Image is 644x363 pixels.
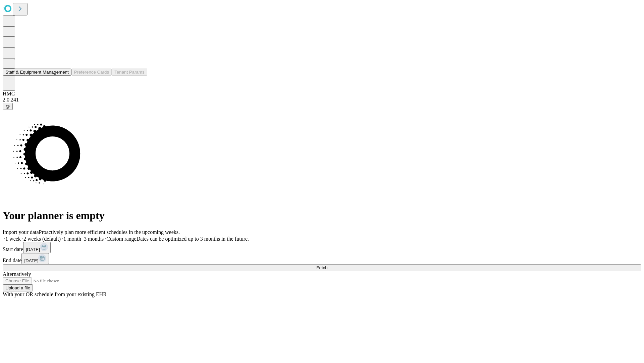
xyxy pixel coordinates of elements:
span: Alternatively [3,271,31,277]
div: HMC [3,91,641,97]
div: Start date [3,242,641,253]
div: 2.0.241 [3,97,641,103]
span: @ [5,104,10,109]
button: [DATE] [23,242,51,253]
button: Staff & Equipment Management [3,69,71,76]
span: [DATE] [24,258,38,263]
button: [DATE] [21,253,49,264]
span: With your OR schedule from your existing EHR [3,291,107,297]
span: Custom range [106,236,136,242]
span: Dates can be optimized up to 3 months in the future. [137,236,249,242]
h1: Your planner is empty [3,209,641,222]
button: Upload a file [3,284,33,291]
div: End date [3,253,641,264]
button: Fetch [3,264,641,271]
span: 1 month [63,236,81,242]
button: Tenant Params [112,69,147,76]
button: Preference Cards [71,69,112,76]
span: 1 week [5,236,21,242]
span: 3 months [84,236,104,242]
span: 2 weeks (default) [23,236,61,242]
span: Proactively plan more efficient schedules in the upcoming weeks. [39,229,180,235]
span: Fetch [316,265,327,270]
button: @ [3,103,13,110]
span: [DATE] [26,247,40,252]
span: Import your data [3,229,39,235]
